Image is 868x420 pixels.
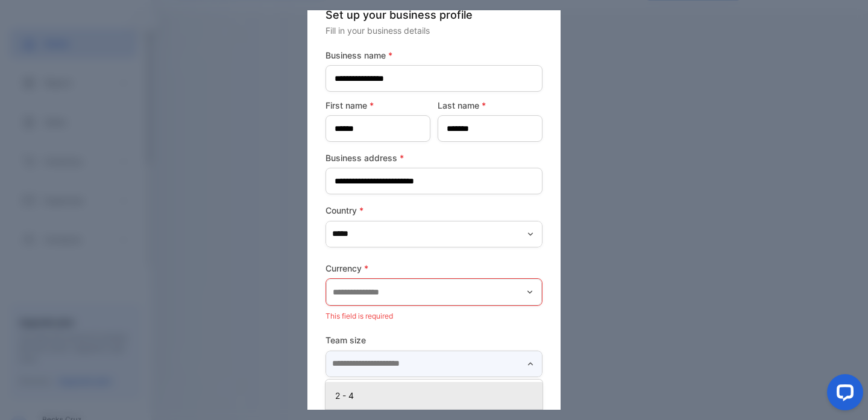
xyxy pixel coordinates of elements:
p: Set up your business profile [325,7,542,23]
label: Currency [325,262,542,275]
iframe: LiveChat chat widget [817,369,868,420]
label: Last name [438,99,542,112]
label: Business name [325,49,542,62]
label: First name [325,99,430,112]
p: This field is required [325,308,542,324]
p: Fill in your business details [325,24,542,37]
p: 2 - 4 [335,389,538,402]
label: Business address [325,151,542,164]
label: Country [325,204,542,217]
label: Team size [325,334,542,346]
